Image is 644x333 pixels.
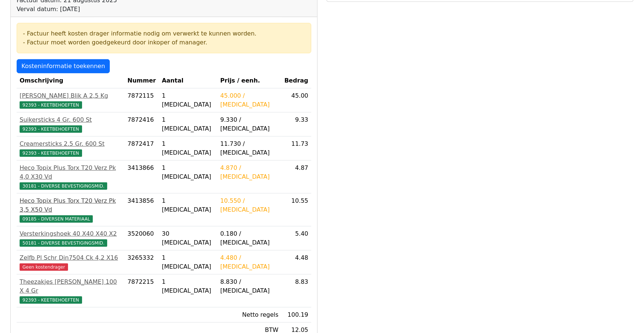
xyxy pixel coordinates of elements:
[162,229,214,247] div: 30 [MEDICAL_DATA]
[20,115,122,124] div: Suikersticks 4 Gr. 600 St
[125,226,159,250] td: 3520060
[162,277,214,295] div: 1 [MEDICAL_DATA]
[162,115,214,133] div: 1 [MEDICAL_DATA]
[220,277,278,295] div: 8.830 / [MEDICAL_DATA]
[20,149,82,157] span: 92393 - KEETBEHOEFTEN
[220,229,278,247] div: 0.180 / [MEDICAL_DATA]
[125,194,159,226] td: 3413856
[125,161,159,194] td: 3413866
[20,125,82,133] span: 92393 - KEETBEHOEFTEN
[125,137,159,161] td: 7872417
[20,115,122,133] a: Suikersticks 4 Gr. 600 St92393 - KEETBEHOEFTEN
[20,229,122,238] div: Versterkingshoek 40 X40 X40 X2
[20,277,122,295] div: Theezakjes [PERSON_NAME] 100 X 4 Gr
[162,196,214,214] div: 1 [MEDICAL_DATA]
[281,226,311,250] td: 5.40
[20,215,93,223] span: 09185 - DIVERSEN MATERIAAL
[281,73,311,88] th: Bedrag
[125,275,159,307] td: 7872215
[162,253,214,271] div: 1 [MEDICAL_DATA]
[20,91,122,100] div: [PERSON_NAME] Blik A 2,5 Kg
[20,101,82,109] span: 92393 - KEETBEHOEFTEN
[220,139,278,157] div: 11.730 / [MEDICAL_DATA]
[20,253,122,271] a: Zelfb Pl Schr Din7504 Ck 4,2 X16Geen kostendrager
[20,263,68,271] span: Geen kostendrager
[125,112,159,137] td: 7872416
[20,91,122,109] a: [PERSON_NAME] Blik A 2,5 Kg92393 - KEETBEHOEFTEN
[20,196,122,223] a: Heco Topix Plus Torx T20 Verz Pk 3,5 X50 Vd09185 - DIVERSEN MATERIAAL
[20,196,122,214] div: Heco Topix Plus Torx T20 Verz Pk 3,5 X50 Vd
[162,91,214,109] div: 1 [MEDICAL_DATA]
[20,164,122,190] a: Heco Topix Plus Torx T20 Verz Pk 4,0 X30 Vd30181 - DIVERSE BEVESTIGINGSMID.
[281,194,311,226] td: 10.55
[20,164,122,181] div: Heco Topix Plus Torx T20 Verz Pk 4,0 X30 Vd
[281,137,311,161] td: 11.73
[217,73,281,88] th: Prijs / eenh.
[125,250,159,275] td: 3265332
[17,5,193,14] div: Verval datum: [DATE]
[220,115,278,133] div: 9.330 / [MEDICAL_DATA]
[220,196,278,214] div: 10.550 / [MEDICAL_DATA]
[125,88,159,112] td: 7872115
[20,253,122,262] div: Zelfb Pl Schr Din7504 Ck 4,2 X16
[20,182,107,190] span: 30181 - DIVERSE BEVESTIGINGSMID.
[20,296,82,304] span: 92393 - KEETBEHOEFTEN
[220,253,278,271] div: 4.480 / [MEDICAL_DATA]
[125,73,159,88] th: Nummer
[20,277,122,304] a: Theezakjes [PERSON_NAME] 100 X 4 Gr92393 - KEETBEHOEFTEN
[281,161,311,194] td: 4.87
[220,164,278,181] div: 4.870 / [MEDICAL_DATA]
[281,275,311,307] td: 8.83
[162,139,214,157] div: 1 [MEDICAL_DATA]
[281,112,311,137] td: 9.33
[159,73,217,88] th: Aantal
[281,88,311,112] td: 45.00
[20,229,122,247] a: Versterkingshoek 40 X40 X40 X250181 - DIVERSE BEVESTIGINGSMID.
[17,59,110,73] a: Kosteninformatie toekennen
[220,91,278,109] div: 45.000 / [MEDICAL_DATA]
[281,250,311,275] td: 4.48
[162,164,214,181] div: 1 [MEDICAL_DATA]
[20,139,122,157] a: Creamersticks 2.5 Gr. 600 St92393 - KEETBEHOEFTEN
[281,307,311,323] td: 100.19
[217,307,281,323] td: Netto regels
[20,139,122,148] div: Creamersticks 2.5 Gr. 600 St
[20,239,107,247] span: 50181 - DIVERSE BEVESTIGINGSMID.
[23,38,305,47] div: - Factuur moet worden goedgekeurd door inkoper of manager.
[17,73,125,88] th: Omschrijving
[23,29,305,38] div: - Factuur heeft kosten drager informatie nodig om verwerkt te kunnen worden.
